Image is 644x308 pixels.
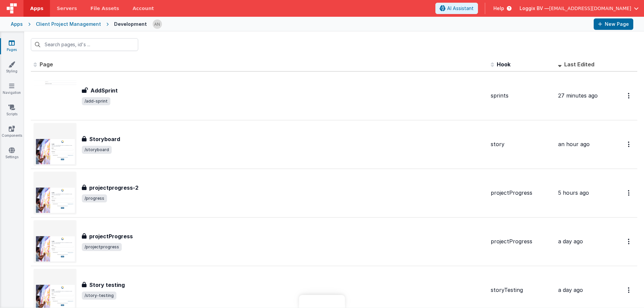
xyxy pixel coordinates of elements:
span: 27 minutes ago [558,92,598,99]
button: Options [624,283,635,297]
button: Options [624,186,635,200]
h3: Storyboard [89,135,120,143]
div: Development [114,21,147,27]
span: /add-sprint [82,97,110,105]
div: story [491,140,553,148]
span: Page [40,61,53,68]
span: Help [493,5,504,12]
button: Options [624,235,635,248]
button: New Page [594,18,633,30]
span: [EMAIL_ADDRESS][DOMAIN_NAME] [549,5,631,12]
div: Apps [11,21,23,27]
h3: projectProgress [89,232,133,240]
span: Servers [57,5,77,12]
span: a day ago [558,238,583,245]
input: Search pages, id's ... [31,38,138,51]
div: Client Project Management [36,21,101,27]
span: a day ago [558,287,583,293]
button: Loggix BV — [EMAIL_ADDRESS][DOMAIN_NAME] [520,5,639,12]
div: storyTesting [491,286,553,294]
div: projectProgress [491,238,553,245]
h3: AddSprint [91,86,118,95]
h3: projectprogress-2 [89,184,139,192]
span: Last Edited [564,61,594,68]
img: f1d78738b441ccf0e1fcb79415a71bae [153,19,162,29]
div: sprints [491,92,553,100]
span: /storyboard [82,146,112,154]
button: AI Assistant [435,3,478,14]
span: Hook [497,61,511,68]
span: /progress [82,194,107,202]
span: Loggix BV — [520,5,549,12]
div: projectProgress [491,189,553,197]
button: Options [624,89,635,103]
span: File Assets [91,5,119,12]
span: /projectprogress [82,243,122,251]
span: /story-testing [82,292,116,300]
h3: Story testing [89,281,125,289]
span: AI Assistant [447,5,474,12]
span: 5 hours ago [558,189,589,196]
button: Options [624,137,635,151]
span: Apps [30,5,43,12]
span: an hour ago [558,141,590,147]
